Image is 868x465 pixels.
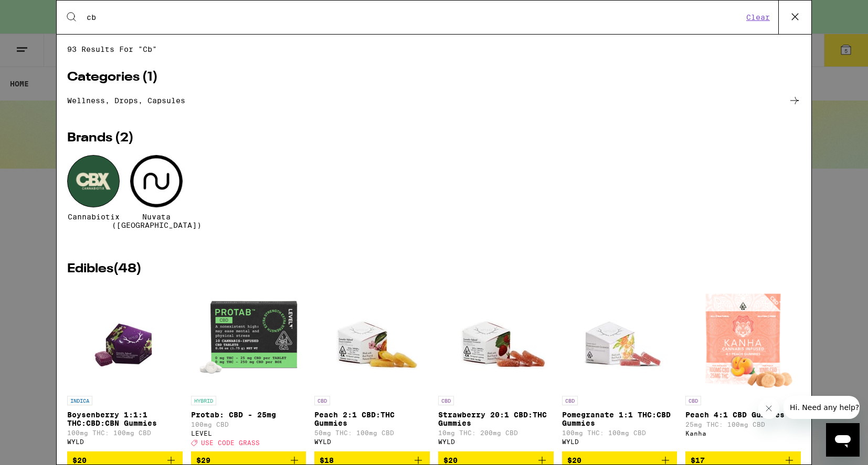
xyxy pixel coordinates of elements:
h2: Categories ( 1 ) [67,71,801,84]
button: Clear [743,13,773,22]
iframe: Message from company [784,396,860,419]
span: Nuvata ([GEOGRAPHIC_DATA]) [112,213,202,229]
iframe: Button to launch messaging window [826,423,860,457]
h2: Edibles ( 48 ) [67,263,801,275]
div: WYLD [562,438,678,445]
a: Open page for Peach 4:1 CBD Gummies from Kanha [685,286,801,451]
span: $18 [320,456,334,464]
input: Search for products & categories [86,13,743,22]
p: 100mg THC: 100mg CBD [562,429,678,436]
a: Open page for Protab: CBD - 25mg from LEVEL [191,286,306,451]
p: Protab: CBD - 25mg [191,411,306,419]
p: Boysenberry 1:1:1 THC:CBD:CBN Gummies [67,411,183,427]
span: 93 results for "cb" [67,45,801,53]
div: WYLD [67,438,183,445]
img: WYLD - Pomegranate 1:1 THC:CBD Gummies [567,286,672,391]
p: CBD [438,396,454,405]
p: Pomegranate 1:1 THC:CBD Gummies [562,411,678,427]
a: Wellness, drops, capsules [67,94,801,107]
div: WYLD [438,438,554,445]
span: $20 [567,456,581,464]
a: Open page for Boysenberry 1:1:1 THC:CBD:CBN Gummies from WYLD [67,286,183,451]
img: Kanha - Peach 4:1 CBD Gummies [692,286,795,391]
a: Open page for Peach 2:1 CBD:THC Gummies from WYLD [314,286,430,451]
span: $29 [196,456,210,464]
span: Cannabiotix [68,213,120,221]
img: WYLD - Strawberry 20:1 CBD:THC Gummies [443,286,548,391]
span: USE CODE GRASS [201,439,260,446]
span: $20 [443,456,458,464]
div: Kanha [685,430,801,437]
a: Open page for Pomegranate 1:1 THC:CBD Gummies from WYLD [562,286,678,451]
p: 25mg THC: 100mg CBD [685,421,801,428]
p: Peach 4:1 CBD Gummies [685,411,801,419]
img: WYLD - Boysenberry 1:1:1 THC:CBD:CBN Gummies [87,286,162,391]
p: CBD [314,396,330,405]
p: Strawberry 20:1 CBD:THC Gummies [438,411,554,427]
img: LEVEL - Protab: CBD - 25mg [196,286,301,391]
img: WYLD - Peach 2:1 CBD:THC Gummies [320,286,425,391]
iframe: Close message [758,398,779,419]
div: WYLD [314,438,430,445]
div: LEVEL [191,430,306,437]
p: Peach 2:1 CBD:THC Gummies [314,411,430,427]
p: 100mg THC: 100mg CBD [67,429,183,436]
p: INDICA [67,396,92,405]
p: 10mg THC: 200mg CBD [438,429,554,436]
p: HYBRID [191,396,216,405]
p: CBD [562,396,578,405]
p: CBD [685,396,701,405]
p: 50mg THC: 100mg CBD [314,429,430,436]
p: 100mg CBD [191,421,306,428]
a: Open page for Strawberry 20:1 CBD:THC Gummies from WYLD [438,286,554,451]
span: $17 [691,456,705,464]
span: $20 [72,456,87,464]
h2: Brands ( 2 ) [67,132,801,145]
